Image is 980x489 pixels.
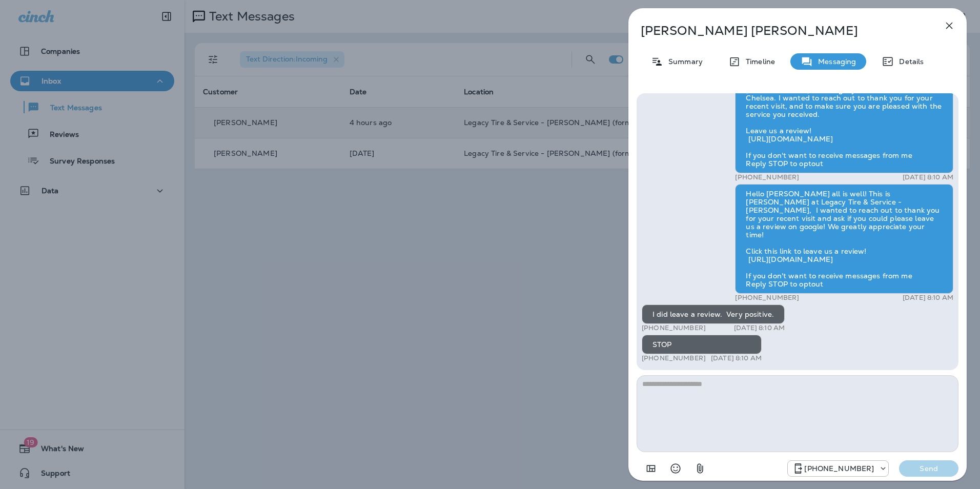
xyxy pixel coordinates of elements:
[735,72,953,173] div: Hello [PERSON_NAME] all is well! This is [PERSON_NAME] from Legacy Tire & Service - Chelsea. I wa...
[804,464,874,473] p: [PHONE_NUMBER]
[735,173,799,181] p: [PHONE_NUMBER]
[735,184,953,294] div: Hello [PERSON_NAME] all is well! This is [PERSON_NAME] at Legacy Tire & Service - [PERSON_NAME], ...
[735,294,799,302] p: [PHONE_NUMBER]
[741,57,775,66] p: Timeline
[663,57,703,66] p: Summary
[788,462,888,475] div: +1 (205) 606-2088
[642,304,785,324] div: I did leave a review. Very positive.
[642,324,706,332] p: [PHONE_NUMBER]
[813,57,856,66] p: Messaging
[641,24,921,38] p: [PERSON_NAME] [PERSON_NAME]
[642,335,762,354] div: STOP
[903,173,953,181] p: [DATE] 8:10 AM
[665,458,686,479] button: Select an emoji
[894,57,924,66] p: Details
[903,294,953,302] p: [DATE] 8:10 AM
[642,354,706,362] p: [PHONE_NUMBER]
[711,354,762,362] p: [DATE] 8:10 AM
[734,324,785,332] p: [DATE] 8:10 AM
[641,458,661,479] button: Add in a premade template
